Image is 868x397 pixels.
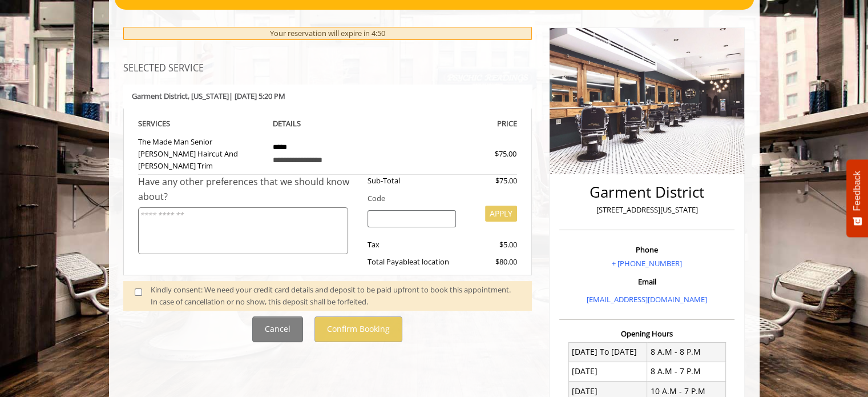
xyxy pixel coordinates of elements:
[846,159,868,237] button: Feedback - Show survey
[647,362,726,381] td: 8 A.M - 7 P.M
[123,63,532,74] h3: SELECTED SERVICE
[562,184,732,200] h2: Garment District
[562,246,732,254] h3: Phone
[454,148,516,160] div: $75.00
[485,206,517,222] button: APPLY
[138,117,265,130] th: SERVICE
[138,175,360,204] div: Have any other preferences that we should know about?
[188,91,229,101] span: , [US_STATE]
[123,27,532,40] div: Your reservation will expire in 4:50
[264,117,391,130] th: DETAILS
[391,117,518,130] th: PRICE
[166,118,170,129] span: S
[465,239,517,251] div: $5.00
[359,175,465,187] div: Sub-Total
[314,316,402,342] button: Confirm Booking
[151,284,520,308] div: Kindly consent: We need your credit card details and deposit to be paid upfront to book this appo...
[562,278,732,286] h3: Email
[568,342,647,362] td: [DATE] To [DATE]
[562,204,732,216] p: [STREET_ADDRESS][US_STATE]
[568,362,647,381] td: [DATE]
[359,193,517,204] div: Code
[465,256,517,268] div: $80.00
[612,258,682,268] a: + [PHONE_NUMBER]
[587,294,707,304] a: [EMAIL_ADDRESS][DOMAIN_NAME]
[647,342,726,362] td: 8 A.M - 8 P.M
[359,256,465,268] div: Total Payable
[138,130,265,175] td: The Made Man Senior [PERSON_NAME] Haircut And [PERSON_NAME] Trim
[359,239,465,251] div: Tax
[132,91,285,101] b: Garment District | [DATE] 5:20 PM
[559,330,734,338] h3: Opening Hours
[852,171,862,211] span: Feedback
[465,175,517,187] div: $75.00
[252,316,303,342] button: Cancel
[413,256,449,267] span: at location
